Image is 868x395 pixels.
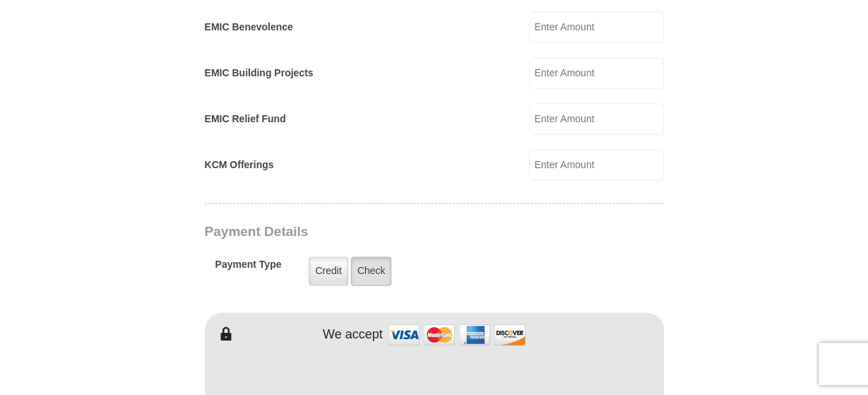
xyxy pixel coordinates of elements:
[205,112,286,126] label: EMIC Relief Fund
[205,20,293,35] label: EMIC Benevolence
[529,11,664,42] input: Enter Amount
[386,319,528,350] img: credit cards accepted
[205,224,565,240] h3: Payment Details
[205,158,274,172] label: KCM Offerings
[205,66,314,81] label: EMIC Building Projects
[215,259,282,278] h5: Payment Type
[323,327,383,343] h4: We accept
[529,149,664,180] input: Enter Amount
[351,257,392,285] label: Check
[529,103,664,134] input: Enter Amount
[529,57,664,88] input: Enter Amount
[309,257,347,285] label: Credit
